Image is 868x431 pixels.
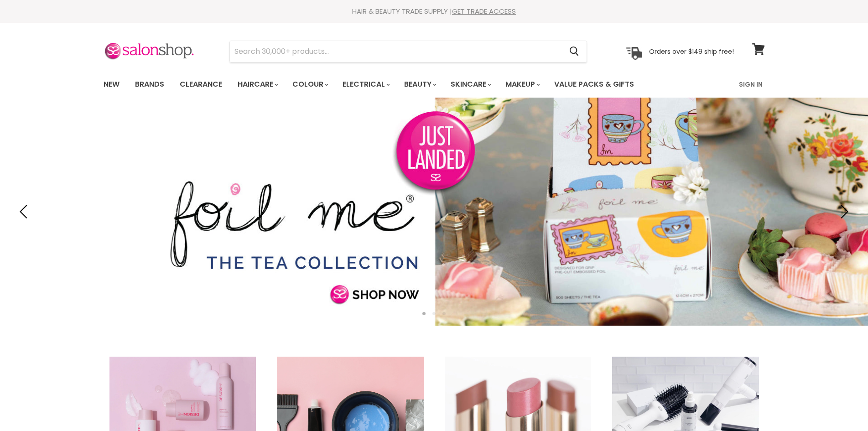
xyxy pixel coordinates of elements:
[230,41,562,62] input: Search
[442,312,446,315] li: Page dot 3
[336,75,395,94] a: Electrical
[229,41,587,62] form: Product
[92,7,776,16] div: HAIR & BEAUTY TRADE SUPPLY |
[547,75,641,94] a: Value Packs & Gifts
[452,6,516,16] a: GET TRADE ACCESS
[499,75,546,94] a: Makeup
[97,75,126,94] a: New
[286,75,334,94] a: Colour
[834,203,852,221] button: Next
[92,71,776,98] nav: Main
[16,203,34,221] button: Previous
[397,75,442,94] a: Beauty
[733,75,768,94] a: Sign In
[432,312,436,315] li: Page dot 2
[173,75,229,94] a: Clearance
[97,71,687,98] ul: Main menu
[562,41,587,62] button: Search
[444,75,497,94] a: Skincare
[649,47,734,55] p: Orders over $149 ship free!
[128,75,171,94] a: Brands
[422,312,426,315] li: Page dot 1
[231,75,284,94] a: Haircare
